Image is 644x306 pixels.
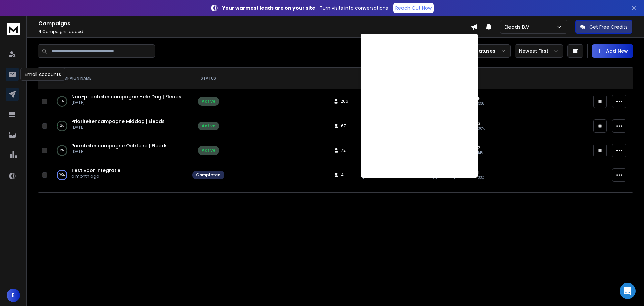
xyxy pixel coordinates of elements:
div: Active [202,148,215,153]
a: Prioriteitencampagne Middag | Eleads [71,118,165,125]
p: All Statuses [467,48,495,54]
p: 1 % [61,98,64,105]
p: Get Free Credits [589,24,628,30]
strong: Your warmest leads are on your site [222,5,315,11]
span: 0% [432,175,437,180]
a: Reach Out Now [393,3,434,13]
p: Reach Out Now [395,5,432,11]
div: Open Intercom Messenger [620,283,636,299]
p: a month ago [71,174,120,179]
h1: Campaigns [38,19,471,28]
span: 4 [38,29,41,34]
span: 33 % [478,101,484,107]
button: Get Free Credits [575,20,632,34]
button: E [7,289,20,302]
button: Add New [592,44,633,58]
div: Active [202,123,215,129]
p: 100 % [59,172,65,178]
td: 100%Test voor Integratiea month ago [50,163,188,187]
button: Newest First [515,44,563,58]
td: 1%Non-prioriteitencampagne Hele Dag | Eleads[DATE] [50,89,188,114]
span: 72 [341,148,348,153]
span: 30 % [478,126,485,131]
p: Eleads B.V. [504,24,533,30]
div: Completed [196,172,221,178]
p: – Turn visits into conversations [222,5,388,11]
span: 33 % [478,175,484,180]
p: 2 % [60,123,64,129]
a: Test voor Integratie [71,167,120,174]
th: CAMPAIGN STATS [228,68,589,89]
span: 1 [478,170,479,175]
span: 4 [341,172,348,178]
span: 5 [478,96,481,101]
img: logo [7,23,20,35]
p: Campaigns added [38,29,471,34]
div: Active [202,99,215,104]
th: CAMPAIGN NAME [50,68,188,89]
td: 2%Prioriteitencampagne Middag | Eleads[DATE] [50,114,188,138]
span: 14 % [478,150,483,156]
a: Prioriteitencampagne Ochtend | Eleads [71,142,168,149]
td: 2%Prioriteitencampagne Ochtend | Eleads[DATE] [50,138,188,163]
span: 3 [478,121,480,126]
span: 266 [341,99,348,104]
p: [DATE] [71,149,168,155]
p: [DATE] [71,100,181,105]
a: Non-prioriteitencampagne Hele Dag | Eleads [71,93,181,100]
span: 2 [478,145,480,150]
p: 2 % [60,147,64,154]
span: 67 [341,123,348,129]
div: Email Accounts [20,68,65,81]
th: STATUS [188,68,228,89]
p: [DATE] [71,125,165,130]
